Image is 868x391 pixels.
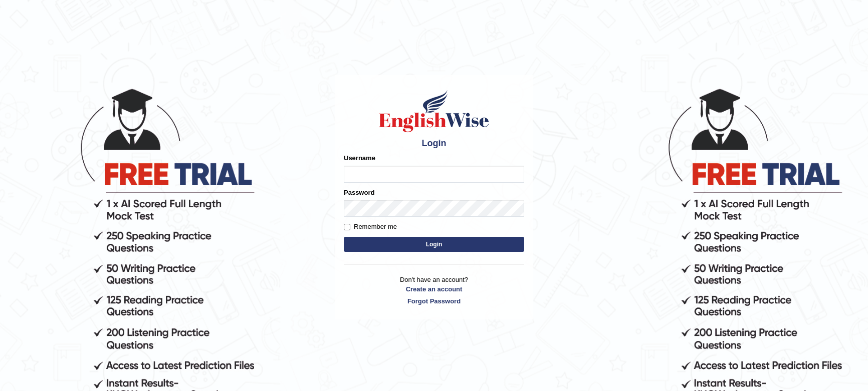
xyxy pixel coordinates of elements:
[344,188,374,197] label: Password
[344,275,524,306] p: Don't have an account?
[344,222,397,232] label: Remember me
[344,224,350,230] input: Remember me
[344,139,524,149] h4: Login
[344,284,524,294] a: Create an account
[377,89,491,134] img: Logo of English Wise sign in for intelligent practice with AI
[344,296,524,306] a: Forgot Password
[344,237,524,252] button: Login
[344,153,375,163] label: Username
